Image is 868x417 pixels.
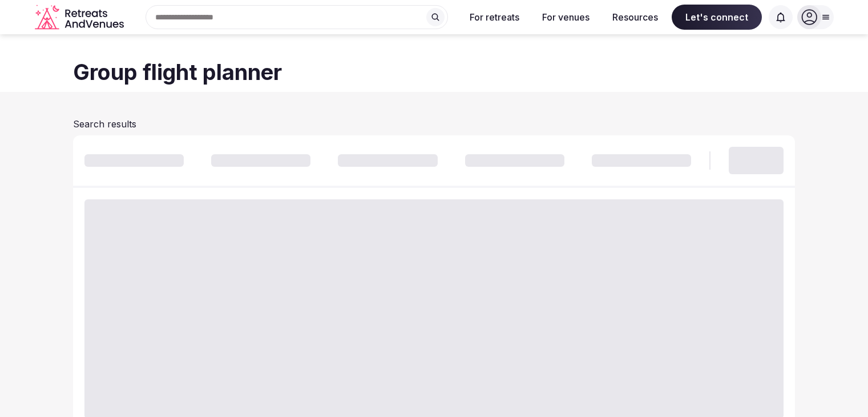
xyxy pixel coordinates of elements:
[73,57,795,87] h1: Group flight planner
[603,5,667,30] button: Resources
[461,5,528,30] button: For retreats
[35,5,126,30] svg: Retreats and Venues company logo
[35,5,126,30] a: Visit the homepage
[533,5,599,30] button: For venues
[73,118,136,130] span: Search results
[672,5,762,30] span: Let's connect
